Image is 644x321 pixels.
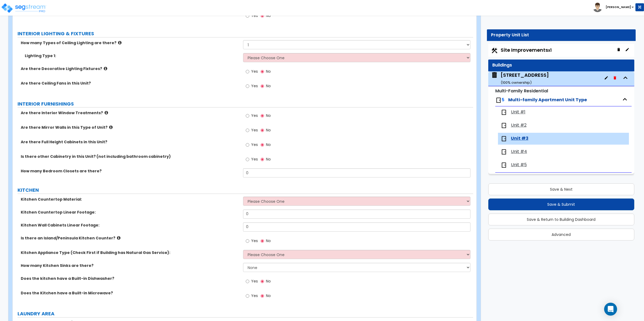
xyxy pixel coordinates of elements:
span: No [266,69,271,74]
span: Unit #1 [511,109,525,115]
button: Save & Return to Building Dashboard [488,214,635,225]
input: No [261,156,264,162]
img: door.png [501,135,507,142]
input: Yes [246,13,249,19]
label: Are there Ceiling Fans in this Unit? [21,81,239,86]
span: Site Improvements [501,47,552,53]
span: Yes [251,13,258,18]
i: click for more info! [117,236,120,240]
i: click for more info! [104,67,107,71]
img: logo_pro_r.png [1,3,47,13]
label: LAUNDRY AREA [18,310,473,317]
button: Save & Next [488,183,635,195]
label: Are there Full Height Cabinets in this Unit? [21,139,239,145]
span: No [266,293,271,298]
span: No [266,127,271,133]
div: Buildings [492,62,631,68]
input: Yes [246,113,249,119]
input: Yes [246,142,249,148]
label: Does the kitchen have a Built-in Dishwasher? [21,276,239,281]
span: No [266,83,271,89]
span: Yes [251,278,258,284]
img: Construction.png [491,47,498,54]
label: How many Kitchen Sinks are there? [21,263,239,268]
span: Yes [251,142,258,147]
span: No [266,113,271,118]
small: Multi-Family Residential [495,88,548,94]
i: click for more info! [118,41,122,45]
input: Yes [246,278,249,284]
span: Unit #3 [511,135,528,142]
span: Yes [251,293,258,298]
label: Lighting Type 1: [25,53,239,58]
label: How many Types of Ceiling Lighting are there? [21,40,239,46]
input: No [261,127,264,133]
button: Save & Submit [488,198,635,210]
img: door.png [495,97,502,103]
span: Yes [251,238,258,243]
small: ( 100 % ownership) [501,80,532,85]
img: avatar.png [593,3,602,12]
small: x1 [548,47,552,53]
span: No [266,142,271,147]
label: Kitchen Countertop Linear Footage: [21,210,239,215]
input: No [261,69,264,75]
label: Does the Kitchen have a Built-in Microwave? [21,290,239,296]
label: INTERIOR FURNISHINGS [18,100,473,107]
i: click for more info! [109,125,113,129]
label: Is there an Island/Peninsula Kitchen Counter? [21,235,239,241]
input: No [261,238,264,244]
span: Unit #4 [511,149,527,155]
input: Yes [246,293,249,299]
input: No [261,278,264,284]
span: Yes [251,69,258,74]
label: KITCHEN [18,187,473,194]
img: door.png [501,109,507,116]
span: No [266,156,271,162]
input: Yes [246,156,249,162]
label: Are there Mirror Walls in this Type of Unit? [21,125,239,130]
b: [PERSON_NAME] [606,5,631,9]
label: Are there Decorative Lighting Fixtures? [21,66,239,71]
span: Yes [251,156,258,162]
label: Are there Interior Window Treatments? [21,110,239,116]
input: No [261,113,264,119]
input: No [261,13,264,19]
div: Open Intercom Messenger [604,303,617,316]
span: No [266,13,271,18]
span: Multi-family Apartment Unit Type [508,97,587,103]
img: door.png [501,162,507,168]
div: [STREET_ADDRESS] [501,72,549,85]
label: INTERIOR LIGHTING & FIXTURES [18,30,473,37]
img: door.png [501,149,507,155]
span: No [266,278,271,284]
span: Unit #2 [511,122,527,128]
input: No [261,293,264,299]
span: Yes [251,113,258,118]
label: Kitchen Countertop Material: [21,197,239,202]
button: Advanced [488,229,635,240]
input: No [261,142,264,148]
span: 5 [502,97,504,103]
span: Unit #5 [511,162,527,168]
img: door.png [501,122,507,129]
span: 123 Cottage Street [491,72,549,85]
input: Yes [246,83,249,89]
input: No [261,83,264,89]
input: Yes [246,238,249,244]
span: No [266,238,271,243]
label: Kitchen Wall Cabinets Linear Footage: [21,222,239,228]
img: building.svg [491,72,498,79]
div: Property Unit List [491,32,632,38]
label: Is there other Cabinetry in this Unit? (not including bathroom cabinetry) [21,154,239,159]
input: Yes [246,69,249,75]
label: How many Bedroom Closets are there? [21,168,239,174]
span: Yes [251,83,258,89]
label: Kitchen Appliance Type (Check First if Building has Natural Gas Service): [21,250,239,255]
i: click for more info! [105,111,108,115]
span: Yes [251,127,258,133]
input: Yes [246,127,249,133]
